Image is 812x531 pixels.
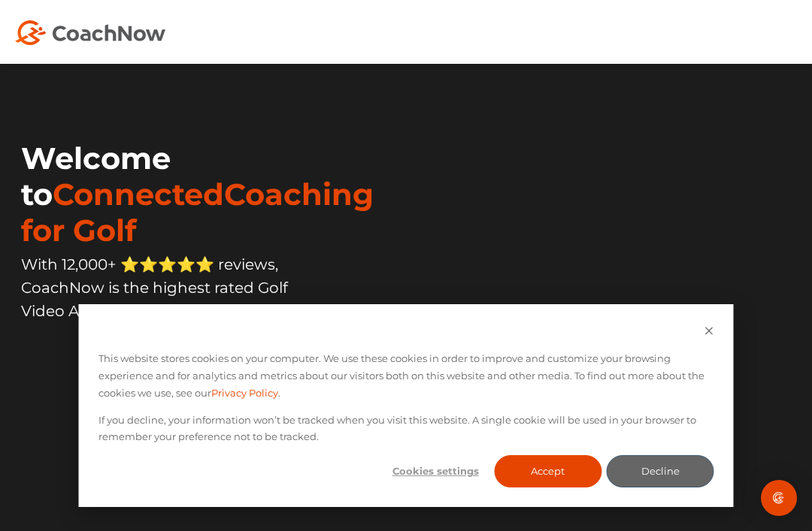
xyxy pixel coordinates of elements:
[494,455,601,487] button: Accept
[21,255,288,320] span: With 12,000+ ⭐️⭐️⭐️⭐️⭐️ reviews, CoachNow is the highest rated Golf Video Analysis App in the world.
[98,350,714,401] p: This website stores cookies on your computer. We use these cookies in order to improve and custom...
[761,480,797,516] div: Open Intercom Messenger
[98,412,714,446] p: If you decline, your information won’t be tracked when you visit this website. A single cookie wi...
[21,176,374,249] span: ConnectedCoaching for Golf
[211,385,278,402] a: Privacy Policy
[607,455,714,487] button: Decline
[21,140,396,249] h1: Welcome to
[704,324,714,341] button: Dismiss cookie banner
[15,20,165,45] img: Coach Now
[79,304,734,507] div: Cookie banner
[382,455,489,487] button: Cookies settings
